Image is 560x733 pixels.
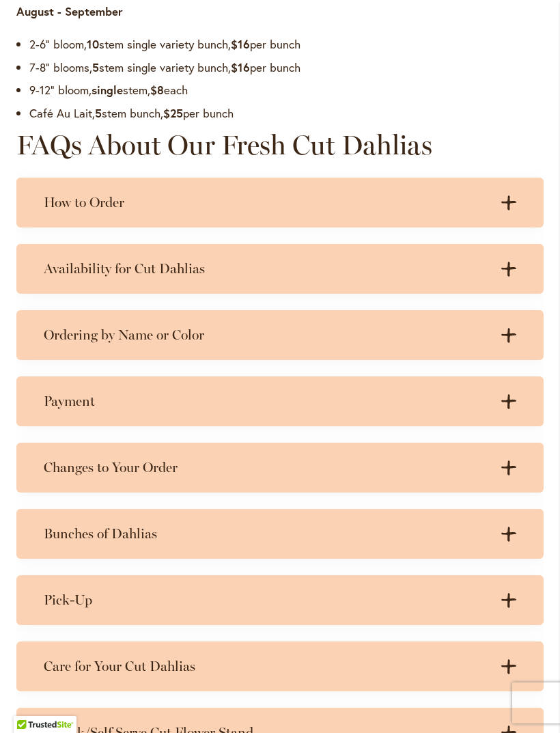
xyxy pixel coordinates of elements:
summary: Bunches of Dahlias [16,509,544,559]
strong: $25 [163,105,183,121]
strong: August - September [16,3,123,19]
summary: Changes to Your Order [16,443,544,493]
h3: Payment [44,393,489,410]
strong: $16 [231,36,250,52]
h3: Care for Your Cut Dahlias [44,658,489,675]
h3: Availability for Cut Dahlias [44,260,489,277]
strong: $8 [150,82,164,98]
summary: Pick-Up [16,575,544,625]
summary: Care for Your Cut Dahlias [16,641,544,691]
li: Café Au Lait, stem bunch, per bunch [29,105,531,122]
h3: Ordering by Name or Color [44,327,489,344]
li: 9-12” bloom, stem, each [29,82,531,98]
summary: Payment [16,376,544,426]
summary: Availability for Cut Dahlias [16,244,544,294]
li: 7-8” blooms, stem single variety bunch, per bunch [29,59,531,76]
h3: Pick-Up [44,592,489,609]
strong: 5 [95,105,102,121]
strong: $16 [231,59,250,75]
summary: How to Order [16,178,544,227]
h3: Changes to Your Order [44,459,489,476]
h2: FAQs About Our Fresh Cut Dahlias [16,128,544,161]
summary: Ordering by Name or Color [16,310,544,360]
li: 2-6” bloom, stem single variety bunch, per bunch [29,36,531,53]
strong: single [92,82,123,98]
h3: Bunches of Dahlias [44,525,489,542]
strong: 10 [87,36,99,52]
h3: How to Order [44,194,489,211]
strong: 5 [92,59,99,75]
